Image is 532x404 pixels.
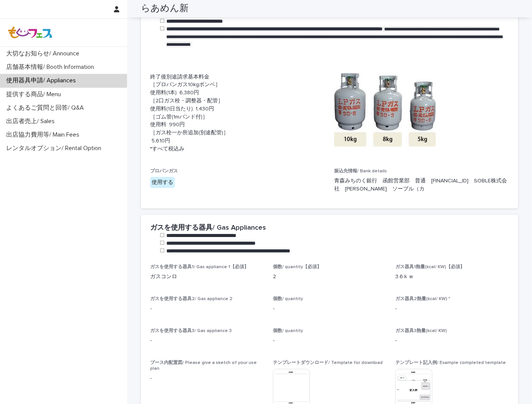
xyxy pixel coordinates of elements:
img: gIq7hr4c1OPioks5xWE35X-zOMg1C_0pxVHnOPrLGsA [334,73,436,147]
span: 個数/ quantity [273,329,303,333]
p: 3.6ｋｗ [395,273,509,281]
span: 個数/ quantity【必須】 [273,265,321,269]
span: ガスを使用する器具3/ Gas appliance 3 [150,329,232,333]
p: - [150,337,264,345]
p: レンタルオプション/ Rental Option [3,145,107,152]
p: 出店者売上/ Sales [3,118,61,125]
span: ガス器具3熱量(kcal/ KW) [395,329,447,333]
span: ブース内配置図/ Please give a sketch of your use plan [150,361,257,371]
p: 使用器具申請/ Appliances [3,77,82,84]
span: 個数/ quantity [273,297,303,301]
span: ガスを使用する器具1/ Gas appliance 1【必須】 [150,265,249,269]
p: - [395,305,509,313]
p: 青森みちのく銀行 函館営業部 普通 [FINANCIAL_ID] SOBLE株式会社 [PERSON_NAME] ソーブル（カ [334,177,509,193]
p: 大切なお知らせ/ Announce [3,50,85,57]
p: - [395,337,509,345]
p: ガスコンロ [150,273,264,281]
span: ガス器具1熱量(kcal/ KW)【必須】 [395,265,465,269]
p: 2 [273,273,386,281]
span: ガス器具2熱量(kcal/ KW) * [395,297,450,301]
p: 終了後別途請求基本料金 ［プロパンガス10kgボンベ］ 使用料(1本): 6,380円 ［2口ガス栓・調整器・配管］ 使用料(1日当たり): 1,430円 ［ゴム管(1mバンド付)］ 使用料: ... [150,73,325,153]
span: プロパンガス [150,169,178,174]
p: 提供する商品/ Menu [3,91,67,98]
img: Z8gcrWHQVC4NX3Wf4olx [6,25,55,40]
h2: ガスを使用する器具/ Gas Appliances [150,224,266,232]
span: 振込先情報/ Bank details [334,169,387,174]
span: テンプレート記入例/ Example completed template [395,361,506,365]
p: - [273,305,386,313]
div: 使用する [150,177,175,188]
p: - [150,374,264,382]
p: 店舗基本情報/ Booth Information [3,63,100,71]
p: よくあるご質問と回答/ Q&A [3,104,90,112]
span: テンプレートダウンロード/ Template for download [273,361,383,365]
h2: らあめん新 [141,3,189,14]
p: - [273,337,386,345]
p: 出店協力費用等/ Main Fees [3,131,85,139]
p: - [150,305,264,313]
span: ガスを使用する器具2/ Gas appliance 2 [150,297,233,301]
